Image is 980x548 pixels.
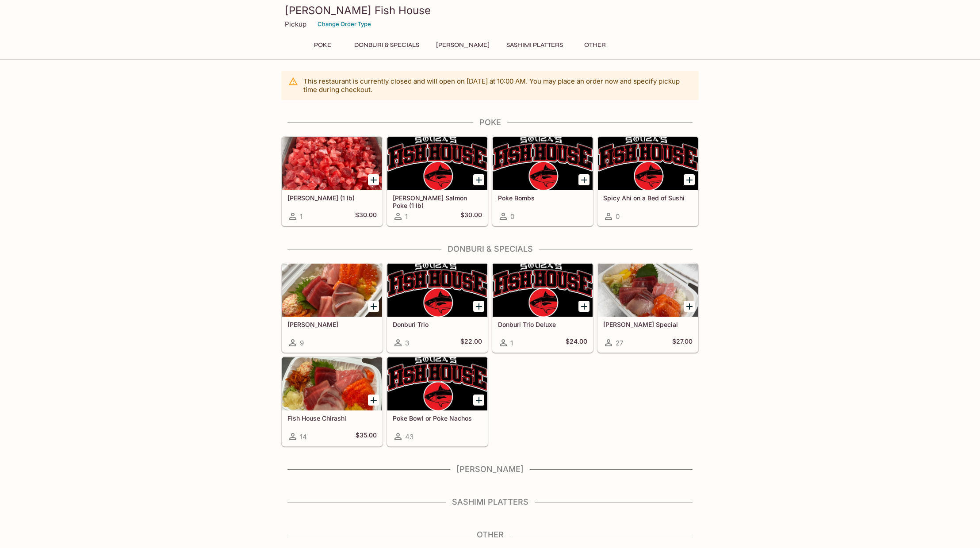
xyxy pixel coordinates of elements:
h5: $24.00 [566,337,587,348]
span: 0 [510,212,514,221]
h5: [PERSON_NAME] [287,321,377,328]
div: Souza Special [598,264,698,317]
a: [PERSON_NAME] Salmon Poke (1 lb)1$30.00 [387,137,488,226]
h4: [PERSON_NAME] [281,464,699,474]
button: Sashimi Platters [501,39,568,51]
div: Ora King Salmon Poke (1 lb) [387,137,487,190]
button: Add Sashimi Donburis [368,301,379,312]
a: [PERSON_NAME] (1 lb)1$30.00 [282,137,383,226]
span: 1 [300,212,302,221]
button: Add Ahi Poke (1 lb) [368,174,379,185]
div: Spicy Ahi on a Bed of Sushi [598,137,698,190]
a: Donburi Trio Deluxe1$24.00 [492,263,593,353]
h5: [PERSON_NAME] Salmon Poke (1 lb) [393,194,482,209]
h5: Poke Bowl or Poke Nachos [393,414,482,422]
a: Donburi Trio3$22.00 [387,263,488,353]
h5: $35.00 [356,431,377,442]
button: Donburi & Specials [349,39,424,51]
button: Add Fish House Chirashi [368,395,379,406]
a: Spicy Ahi on a Bed of Sushi0 [597,137,698,226]
h5: $30.00 [460,211,482,222]
h5: Spicy Ahi on a Bed of Sushi [603,194,693,202]
p: This restaurant is currently closed and will open on [DATE] at 10:00 AM . You may place an order ... [303,77,692,94]
div: Fish House Chirashi [282,357,382,410]
p: Pickup [285,20,306,28]
h5: [PERSON_NAME] Special [603,321,693,328]
button: Poke [302,39,342,51]
h4: Donburi & Specials [281,244,699,254]
span: 1 [510,339,513,347]
h5: Poke Bombs [498,194,587,202]
button: Add Poke Bowl or Poke Nachos [473,395,484,406]
h5: Fish House Chirashi [287,414,377,422]
button: Add Spicy Ahi on a Bed of Sushi [684,174,695,185]
span: 27 [616,339,623,347]
div: Sashimi Donburis [282,264,382,317]
h5: $22.00 [460,337,482,348]
span: 1 [405,212,408,221]
button: Add Poke Bombs [578,174,590,185]
a: [PERSON_NAME] Special27$27.00 [597,263,698,353]
h5: [PERSON_NAME] (1 lb) [287,194,377,202]
h4: Sashimi Platters [281,497,699,507]
h5: $30.00 [355,211,377,222]
a: Poke Bombs0 [492,137,593,226]
h5: $27.00 [672,337,693,348]
button: Add Souza Special [684,301,695,312]
h5: Donburi Trio [393,321,482,328]
a: Poke Bowl or Poke Nachos43 [387,357,488,446]
button: Add Ora King Salmon Poke (1 lb) [473,174,484,185]
div: Donburi Trio [387,264,487,317]
div: Poke Bombs [493,137,593,190]
span: 3 [405,339,409,347]
a: Fish House Chirashi14$35.00 [282,357,383,446]
button: [PERSON_NAME] [431,39,494,51]
div: Donburi Trio Deluxe [493,264,593,317]
h3: [PERSON_NAME] Fish House [285,4,695,17]
button: Add Donburi Trio [473,301,484,312]
button: Other [575,39,615,51]
button: Change Order Type [314,17,375,31]
a: [PERSON_NAME]9 [282,263,383,353]
h4: Poke [281,118,699,127]
h5: Donburi Trio Deluxe [498,321,587,328]
span: 14 [300,433,307,441]
div: Ahi Poke (1 lb) [282,137,382,190]
span: 9 [300,339,304,347]
div: Poke Bowl or Poke Nachos [387,357,487,410]
span: 43 [405,433,413,441]
h4: Other [281,530,699,540]
span: 0 [616,212,620,221]
button: Add Donburi Trio Deluxe [578,301,590,312]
